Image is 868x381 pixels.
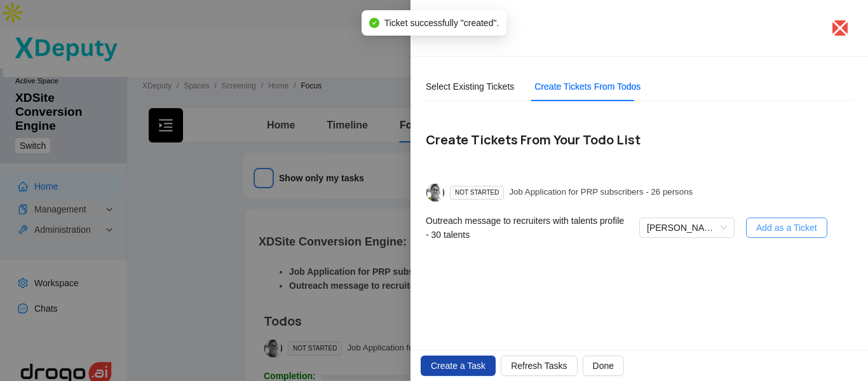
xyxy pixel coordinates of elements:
[501,356,577,376] button: Refresh Tasks
[426,184,444,202] img: ebwozq1hgdrcfxavlvnx.jpg
[384,18,499,28] span: Ticket successfully "created".
[647,218,727,237] span: Christopher Iloka
[583,356,624,376] button: Done
[369,18,379,28] span: check-circle
[450,186,504,200] span: NOT STARTED
[426,20,817,36] p: Team Focus
[509,186,693,200] div: Job Application for PRP subscribers - 26 persons
[421,356,496,376] button: Create a Task
[511,359,567,373] span: Refresh Tasks
[431,359,485,373] span: Create a Task
[534,80,641,94] div: Create Tickets From Todos
[426,132,853,148] h5: Create Tickets From Your Todo List
[756,221,817,235] span: Add as a Ticket
[832,20,848,36] button: Close
[746,218,827,238] button: Add as a Ticket
[426,214,639,242] div: Outreach message to recruiters with talents profile - 30 talents
[426,80,514,94] div: Select Existing Tickets
[830,18,850,38] span: close
[593,359,614,373] span: Done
